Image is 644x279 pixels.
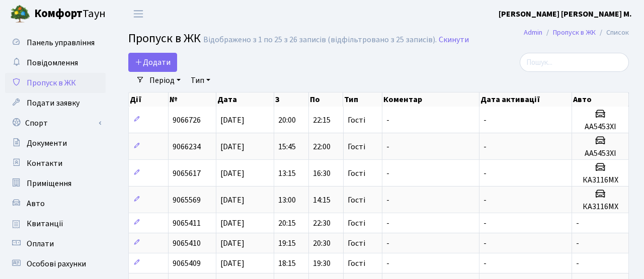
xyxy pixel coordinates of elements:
[596,27,629,38] li: Список
[309,92,344,107] th: По
[313,195,331,206] span: 14:15
[220,218,245,229] span: [DATE]
[5,194,106,214] a: Авто
[348,196,365,204] span: Гості
[520,53,629,72] input: Пошук...
[343,92,382,107] th: Тип
[220,168,245,179] span: [DATE]
[553,27,596,38] a: Пропуск в ЖК
[278,141,296,152] span: 15:45
[27,138,67,149] span: Документи
[386,238,389,249] span: -
[5,73,106,93] a: Пропуск в ЖК
[216,92,274,107] th: Дата
[484,168,487,179] span: -
[348,116,365,124] span: Гості
[386,168,389,179] span: -
[5,153,106,173] a: Контакти
[145,72,185,89] a: Період
[313,258,331,269] span: 19:30
[220,195,245,206] span: [DATE]
[313,168,331,179] span: 16:30
[386,218,389,229] span: -
[169,92,216,107] th: №
[173,115,201,126] span: 9066726
[34,6,83,22] b: Комфорт
[572,92,629,107] th: Авто
[386,115,389,126] span: -
[5,93,106,113] a: Подати заявку
[576,122,624,132] h5: АА5453ХІ
[348,259,365,267] span: Гості
[27,158,62,169] span: Контакти
[499,8,632,20] a: [PERSON_NAME] [PERSON_NAME] М.
[203,35,437,45] div: Відображено з 1 по 25 з 26 записів (відфільтровано з 25 записів).
[173,168,201,179] span: 9065617
[313,238,331,249] span: 20:30
[128,53,177,72] a: Додати
[126,6,151,22] button: Переключити навігацію
[220,115,245,126] span: [DATE]
[576,258,579,269] span: -
[348,143,365,151] span: Гості
[313,218,331,229] span: 22:30
[27,178,71,189] span: Приміщення
[313,141,331,152] span: 22:00
[576,175,624,185] h5: КА3116МХ
[274,92,309,107] th: З
[173,141,201,152] span: 9066234
[220,258,245,269] span: [DATE]
[524,27,542,38] a: Admin
[27,238,54,249] span: Оплати
[173,195,201,206] span: 9065569
[27,98,79,109] span: Подати заявку
[386,195,389,206] span: -
[27,218,63,229] span: Квитанції
[382,92,479,107] th: Коментар
[348,169,365,177] span: Гості
[509,22,644,43] nav: breadcrumb
[5,214,106,234] a: Квитанції
[484,115,487,126] span: -
[220,238,245,249] span: [DATE]
[5,133,106,153] a: Документи
[499,9,632,20] b: [PERSON_NAME] [PERSON_NAME] М.
[278,218,296,229] span: 20:15
[348,219,365,227] span: Гості
[278,238,296,249] span: 19:15
[439,35,469,45] a: Скинути
[313,115,331,126] span: 22:15
[576,202,624,212] h5: КА3116МХ
[27,258,86,269] span: Особові рахунки
[5,173,106,194] a: Приміщення
[173,258,201,269] span: 9065409
[10,4,30,24] img: logo.png
[576,218,579,229] span: -
[386,258,389,269] span: -
[173,218,201,229] span: 9065411
[27,198,45,209] span: Авто
[27,37,95,48] span: Панель управління
[135,57,171,68] span: Додати
[484,141,487,152] span: -
[348,239,365,247] span: Гості
[5,254,106,274] a: Особові рахунки
[278,168,296,179] span: 13:15
[187,72,214,89] a: Тип
[5,234,106,254] a: Оплати
[27,57,78,68] span: Повідомлення
[484,195,487,206] span: -
[34,6,106,23] span: Таун
[5,53,106,73] a: Повідомлення
[484,238,487,249] span: -
[278,195,296,206] span: 13:00
[576,149,624,158] h5: АА5453ХІ
[484,258,487,269] span: -
[27,77,76,88] span: Пропуск в ЖК
[278,258,296,269] span: 18:15
[576,238,579,249] span: -
[128,30,201,47] span: Пропуск в ЖК
[5,113,106,133] a: Спорт
[484,218,487,229] span: -
[173,238,201,249] span: 9065410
